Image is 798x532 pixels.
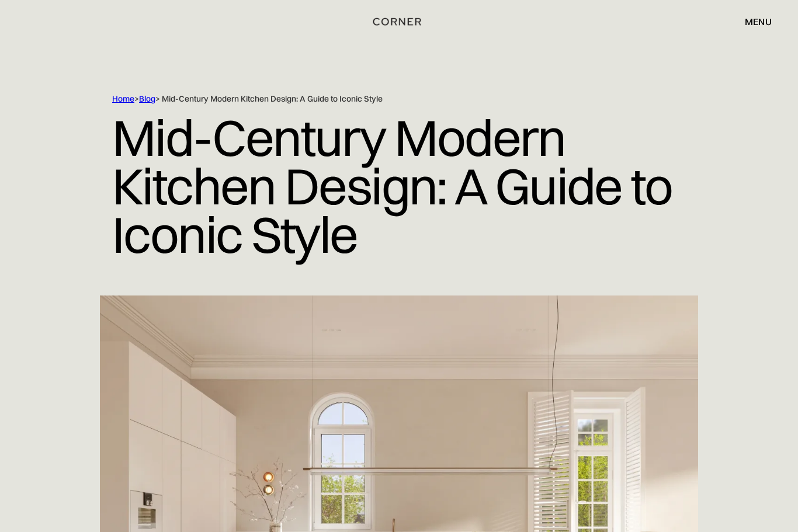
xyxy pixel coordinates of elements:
h1: Mid-Century Modern Kitchen Design: A Guide to Iconic Style [112,105,686,267]
a: home [359,14,439,29]
div: menu [745,17,772,26]
div: > > Mid-Century Modern Kitchen Design: A Guide to Iconic Style [112,93,661,105]
a: Blog [139,93,155,104]
div: menu [733,12,772,32]
a: Home [112,93,134,104]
